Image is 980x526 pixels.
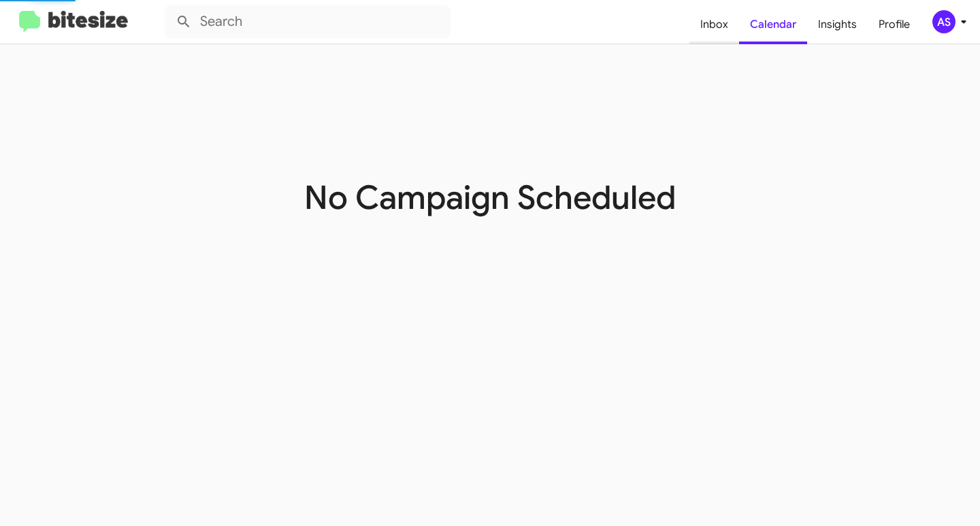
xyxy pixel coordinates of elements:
a: Inbox [689,5,739,44]
a: Insights [807,5,868,44]
button: AS [921,10,965,33]
div: AS [932,10,955,33]
a: Calendar [739,5,807,44]
input: Search [165,5,451,38]
a: Profile [868,5,921,44]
